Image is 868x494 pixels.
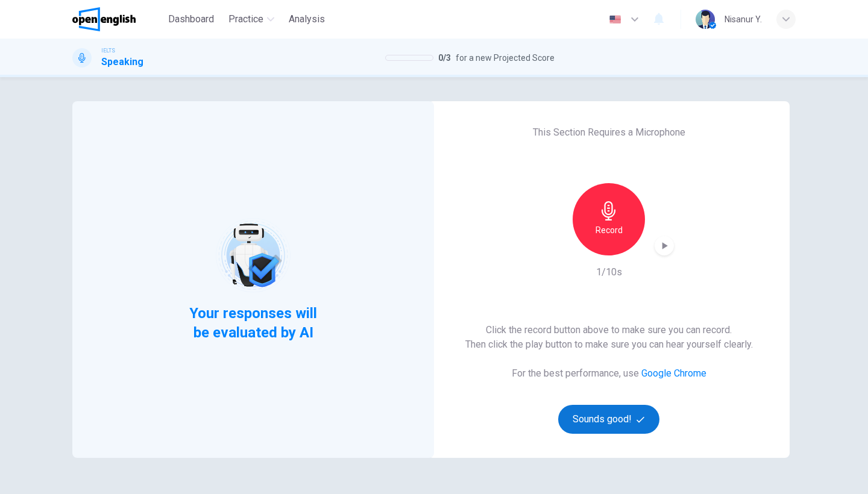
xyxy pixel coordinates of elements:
[215,217,291,293] img: robot icon
[533,125,685,140] h6: This Section Requires a Microphone
[558,405,659,434] button: Sounds good!
[438,51,451,65] span: 0 / 3
[641,367,706,379] a: Google Chrome
[224,8,279,30] button: Practice
[228,12,263,27] span: Practice
[168,12,214,27] span: Dashboard
[72,7,163,31] a: OpenEnglish logo
[101,46,115,55] span: IELTS
[696,10,715,29] img: Profile picture
[725,12,762,27] div: Nisanur Y.
[573,183,645,255] button: Record
[163,8,219,30] button: Dashboard
[608,15,623,24] img: en
[289,12,325,27] span: Analysis
[284,8,330,30] button: Analysis
[596,223,623,237] h6: Record
[465,323,753,352] h6: Click the record button above to make sure you can record. Then click the play button to make sur...
[596,265,622,280] h6: 1/10s
[456,51,555,65] span: for a new Projected Score
[512,366,706,381] h6: For the best performance, use
[101,55,143,69] h1: Speaking
[72,7,136,31] img: OpenEnglish logo
[180,304,327,342] span: Your responses will be evaluated by AI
